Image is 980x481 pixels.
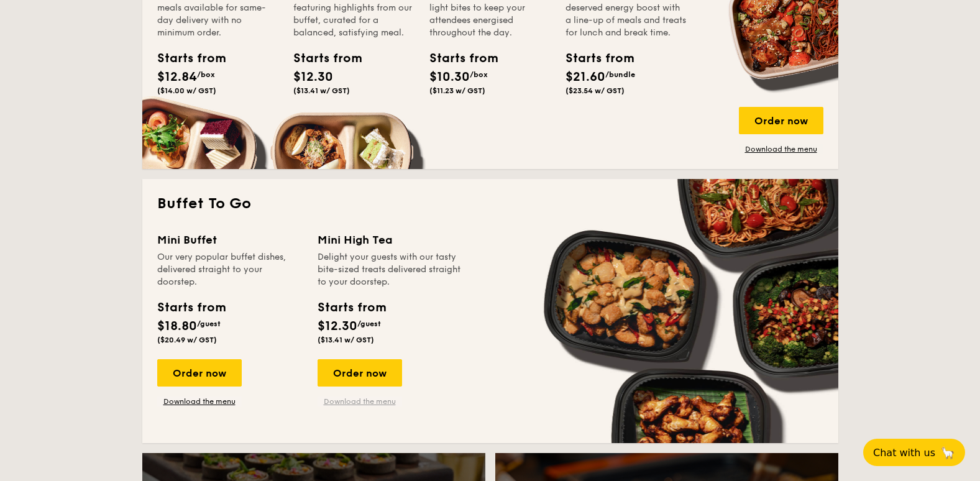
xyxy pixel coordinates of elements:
div: Order now [318,359,402,387]
span: Chat with us [873,447,935,459]
span: /box [470,70,488,79]
h2: Buffet To Go [157,194,823,214]
span: ($14.00 w/ GST) [157,86,216,95]
div: Starts from [566,49,621,68]
span: $12.84 [157,70,197,85]
span: ($13.41 w/ GST) [318,336,374,344]
div: Mini Buffet [157,231,303,249]
div: Starts from [318,298,385,317]
span: /guest [197,319,221,328]
span: ($23.54 w/ GST) [566,86,625,95]
span: $21.60 [566,70,605,85]
div: Starts from [293,49,349,68]
a: Download the menu [157,396,242,406]
div: Starts from [157,298,225,317]
button: Chat with us🦙 [863,439,965,466]
span: $18.80 [157,319,197,334]
span: 🦙 [940,446,955,460]
span: /guest [357,319,381,328]
div: Delight your guests with our tasty bite-sized treats delivered straight to your doorstep. [318,251,463,288]
span: $12.30 [318,319,357,334]
div: Starts from [157,49,213,68]
span: $12.30 [293,70,333,85]
a: Download the menu [739,144,823,154]
a: Download the menu [318,396,402,406]
span: ($11.23 w/ GST) [429,86,485,95]
span: /bundle [605,70,635,79]
div: Mini High Tea [318,231,463,249]
span: $10.30 [429,70,470,85]
div: Order now [739,107,823,134]
span: ($20.49 w/ GST) [157,336,217,344]
div: Order now [157,359,242,387]
span: ($13.41 w/ GST) [293,86,350,95]
span: /box [197,70,215,79]
div: Starts from [429,49,485,68]
div: Our very popular buffet dishes, delivered straight to your doorstep. [157,251,303,288]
